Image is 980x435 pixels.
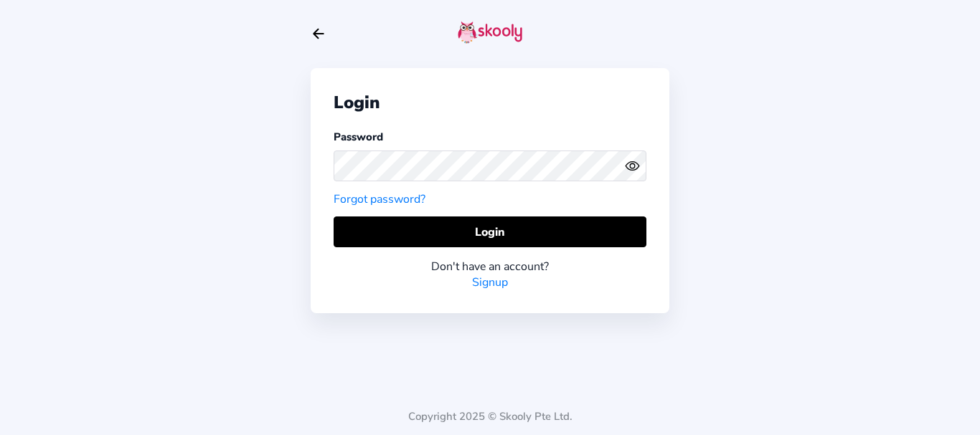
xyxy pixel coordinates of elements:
a: Forgot password? [334,191,425,207]
a: Signup [472,274,508,290]
div: Don't have an account? [334,259,646,274]
div: Login [334,91,646,114]
button: arrow back outline [311,26,326,42]
ion-icon: eye outline [625,158,640,173]
label: Password [334,130,383,144]
button: eye outlineeye off outline [625,158,646,173]
img: skooly-logo.png [458,21,522,44]
button: Login [334,216,646,247]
